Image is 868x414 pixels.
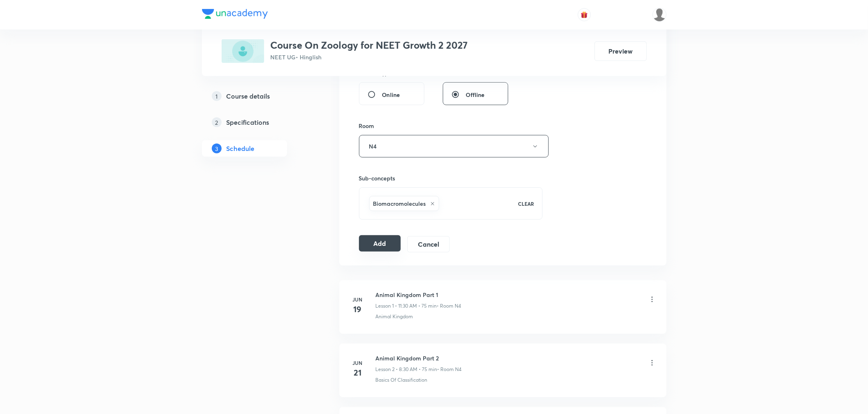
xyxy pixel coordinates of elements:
p: 2 [212,117,222,127]
h6: Jun [350,296,366,303]
button: Preview [594,41,647,61]
h4: 19 [350,303,366,315]
img: Vivek Patil [653,8,666,22]
h6: Jun [350,359,366,367]
h3: Course On Zoology for NEET Growth 2 2027 [271,39,468,51]
p: Lesson 1 • 11:30 AM • 75 min [376,302,437,310]
h6: Biomacromolecules [373,199,426,208]
p: 1 [212,91,222,101]
img: Company Logo [202,9,268,19]
p: Animal Kingdom [376,313,413,320]
img: 293AEDF1-11E4-42A2-AE0C-160D1746383E_plus.png [222,39,264,63]
p: • Room N4 [437,302,462,310]
h4: 21 [350,367,366,379]
p: Lesson 2 • 8:30 AM • 75 min [376,366,437,373]
h5: Schedule [227,144,255,153]
a: Company Logo [202,9,268,21]
img: avatar [581,11,588,18]
span: Offline [466,90,485,99]
h5: Course details [227,91,270,101]
span: Online [382,90,400,99]
p: NEET UG • Hinglish [271,53,468,61]
p: CLEAR [518,200,534,207]
button: Cancel [407,236,449,252]
h6: Sub-concepts [359,174,543,182]
p: 3 [212,144,222,153]
button: Add [359,235,401,252]
h6: Room [359,122,375,130]
p: Basics Of Classification [376,376,428,384]
h5: Specifications [227,117,269,127]
p: • Room N4 [437,366,462,373]
h6: Animal Kingdom Part 2 [376,354,462,362]
button: N4 [359,135,549,157]
button: avatar [578,8,591,21]
h6: Animal Kingdom Part 1 [376,290,462,299]
a: 2Specifications [202,114,313,130]
a: 1Course details [202,88,313,104]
